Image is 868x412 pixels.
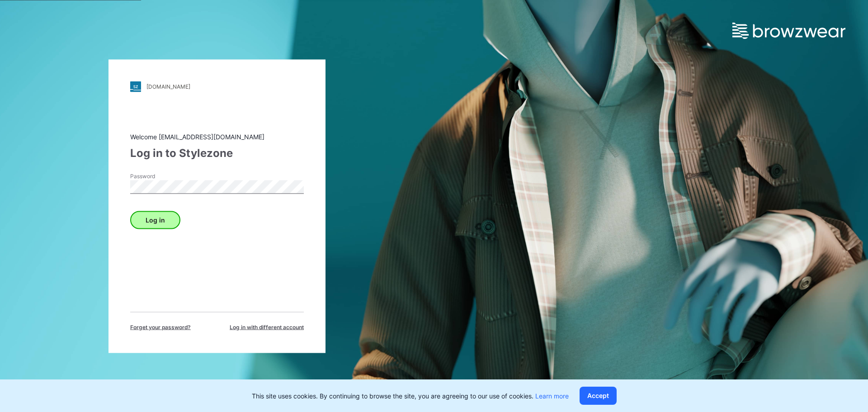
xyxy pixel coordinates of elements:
span: Forget your password? [130,323,191,331]
div: Log in to Stylezone [130,145,304,161]
img: browzwear-logo.e42bd6dac1945053ebaf764b6aa21510.svg [732,23,845,39]
img: stylezone-logo.562084cfcfab977791bfbf7441f1a819.svg [130,81,141,92]
label: Password [130,172,193,180]
div: Welcome [EMAIL_ADDRESS][DOMAIN_NAME] [130,132,304,141]
button: Accept [580,387,617,405]
div: [DOMAIN_NAME] [146,83,190,90]
a: Learn more [535,392,569,400]
span: Log in with different account [230,323,304,331]
button: Log in [130,211,180,229]
p: This site uses cookies. By continuing to browse the site, you are agreeing to our use of cookies. [252,391,569,401]
a: [DOMAIN_NAME] [130,81,304,92]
